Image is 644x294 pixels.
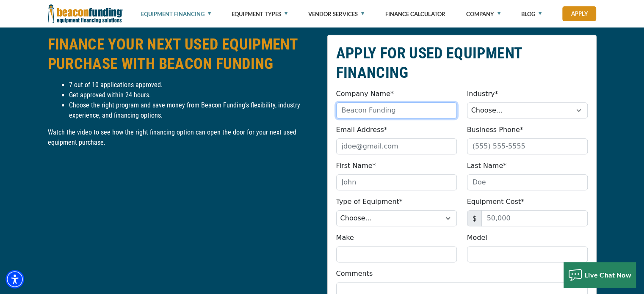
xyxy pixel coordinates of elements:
input: 50,000 [481,210,588,226]
li: Choose the right program and save money from Beacon Funding’s flexibility, industry experience, a... [69,100,317,121]
label: Type of Equipment* [336,197,403,207]
span: Live Chat Now [585,271,632,279]
input: jdoe@gmail.com [336,138,457,154]
label: Comments [336,269,373,279]
li: 7 out of 10 applications approved. [69,80,317,90]
label: Make [336,233,354,243]
label: Company Name* [336,89,394,99]
label: Industry* [467,89,498,99]
label: Business Phone* [467,125,523,135]
label: Email Address* [336,125,387,135]
label: Equipment Cost* [467,197,525,207]
p: Watch the video to see how the right financing option can open the door for your next used equipm... [48,127,317,148]
div: Accessibility Menu [6,270,24,289]
input: Doe [467,174,588,190]
input: Beacon Funding [336,102,457,118]
h2: APPLY FOR USED EQUIPMENT FINANCING [336,44,588,82]
input: John [336,174,457,190]
label: Last Name* [467,161,507,171]
input: (555) 555-5555 [467,138,588,154]
label: First Name* [336,161,376,171]
button: Live Chat Now [564,262,636,288]
a: Apply [562,6,596,21]
label: Model [467,233,487,243]
span: $ [467,210,482,226]
h2: FINANCE YOUR NEXT USED EQUIPMENT PURCHASE WITH BEACON FUNDING [48,35,317,74]
li: Get approved within 24 hours. [69,90,317,100]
